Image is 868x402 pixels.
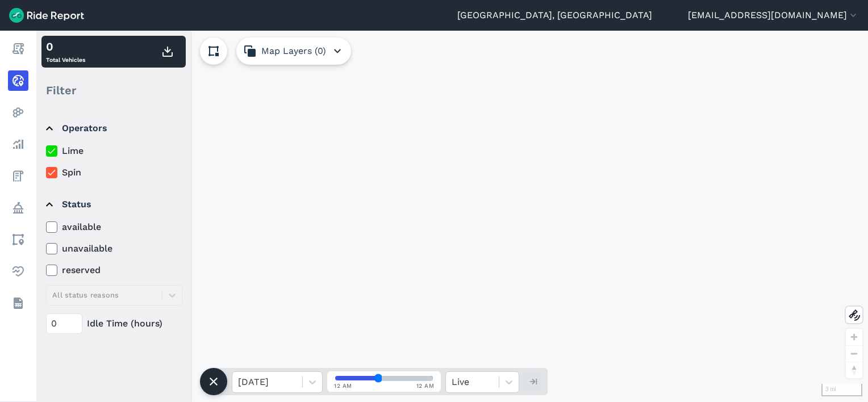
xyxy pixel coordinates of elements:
[41,73,186,108] div: Filter
[46,242,182,256] label: unavailable
[416,382,435,390] span: 12 AM
[9,8,84,23] img: Ride Report
[46,166,182,179] label: Spin
[8,261,28,282] a: Health
[46,313,182,334] div: Idle Time (hours)
[46,38,85,55] div: 0
[8,134,28,154] a: Analyze
[8,229,28,250] a: Areas
[8,198,28,218] a: Policy
[36,31,868,402] div: loading
[46,144,182,158] label: Lime
[8,70,28,91] a: Realtime
[46,220,182,234] label: available
[46,189,181,220] summary: Status
[46,112,181,144] summary: Operators
[334,382,352,390] span: 12 AM
[8,293,28,313] a: Datasets
[457,9,652,22] a: [GEOGRAPHIC_DATA], [GEOGRAPHIC_DATA]
[46,38,85,65] div: Total Vehicles
[8,39,28,59] a: Report
[236,37,351,65] button: Map Layers (0)
[688,9,859,22] button: [EMAIL_ADDRESS][DOMAIN_NAME]
[46,263,182,277] label: reserved
[8,166,28,186] a: Fees
[8,102,28,123] a: Heatmaps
